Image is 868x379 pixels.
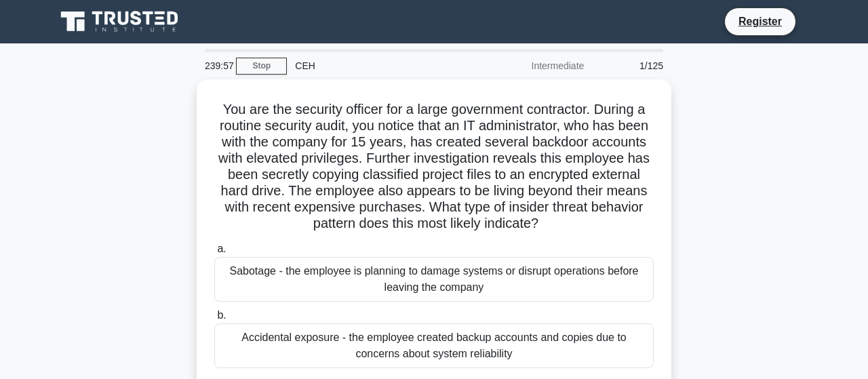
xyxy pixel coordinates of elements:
div: 1/125 [592,52,671,79]
span: a. [217,243,226,254]
div: Accidental exposure - the employee created backup accounts and copies due to concerns about syste... [214,323,654,368]
a: Register [730,13,790,30]
div: CEH [287,52,473,79]
div: Sabotage - the employee is planning to damage systems or disrupt operations before leaving the co... [214,257,654,302]
span: b. [217,309,226,321]
a: Stop [236,58,287,75]
h5: You are the security officer for a large government contractor. During a routine security audit, ... [213,101,655,233]
div: Intermediate [473,52,592,79]
div: 239:57 [197,52,236,79]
